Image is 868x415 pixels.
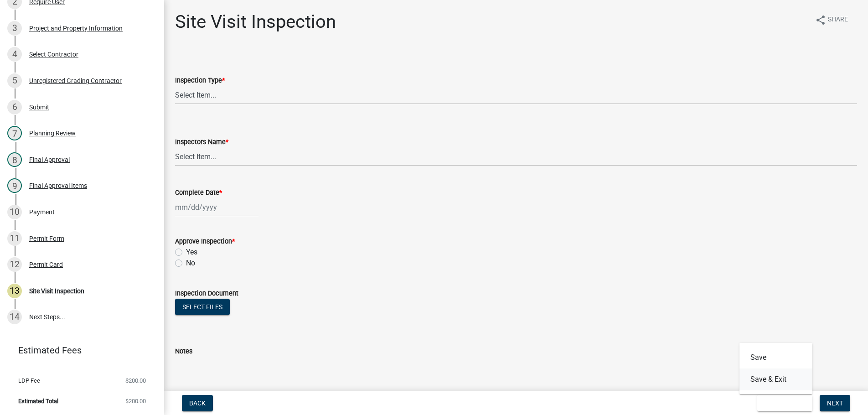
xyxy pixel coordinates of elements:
[808,11,855,29] button: shareShare
[175,299,230,315] button: Select files
[7,21,22,36] div: 3
[827,399,843,407] span: Next
[7,152,22,167] div: 8
[125,378,146,384] span: $200.00
[175,78,225,84] label: Inspection Type
[175,11,336,33] h1: Site Visit Inspection
[7,231,22,246] div: 11
[7,341,150,359] a: Estimated Fees
[175,190,222,196] label: Complete Date
[757,395,812,411] button: Save & Exit
[828,15,848,26] span: Share
[739,343,812,394] div: Save & Exit
[18,378,40,384] span: LDP Fee
[7,284,22,298] div: 13
[186,258,195,269] label: No
[765,399,800,407] span: Save & Exit
[186,247,197,258] label: Yes
[820,395,850,411] button: Next
[29,156,70,163] div: Final Approval
[29,78,122,84] div: Unregistered Grading Contractor
[7,100,22,114] div: 6
[29,209,55,215] div: Payment
[7,257,22,272] div: 12
[29,25,123,31] div: Project and Property Information
[29,51,78,57] div: Select Contractor
[7,205,22,219] div: 10
[29,182,87,189] div: Final Approval Items
[7,73,22,88] div: 5
[175,348,192,355] label: Notes
[125,398,146,404] span: $200.00
[815,15,826,26] i: share
[29,235,64,242] div: Permit Form
[29,104,49,110] div: Submit
[189,399,206,407] span: Back
[7,126,22,140] div: 7
[7,47,22,62] div: 4
[29,288,84,294] div: Site Visit Inspection
[739,347,812,368] button: Save
[739,368,812,390] button: Save & Exit
[18,398,58,404] span: Estimated Total
[29,261,63,268] div: Permit Card
[29,130,76,136] div: Planning Review
[7,178,22,193] div: 9
[175,198,258,217] input: mm/dd/yyyy
[182,395,213,411] button: Back
[175,290,238,297] label: Inspection Document
[7,310,22,324] div: 14
[175,239,235,245] label: Approve Inspection
[175,139,228,145] label: Inspectors Name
